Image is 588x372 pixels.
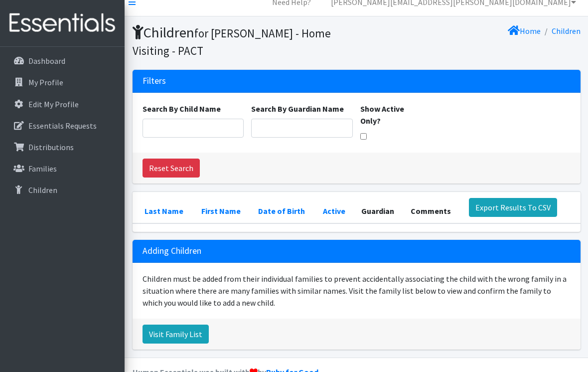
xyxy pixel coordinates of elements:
p: Essentials Requests [28,121,97,131]
th: Guardian [355,192,405,224]
h3: Filters [143,76,166,86]
a: Active [323,206,345,216]
a: Export Results To CSV [469,198,557,217]
a: Reset Search [143,159,200,178]
a: Edit My Profile [4,94,121,114]
div: Children must be added from their individual families to prevent accidentally associating the chi... [133,263,581,319]
a: Children [4,180,121,200]
small: for [PERSON_NAME] - Home Visiting - PACT [133,26,331,58]
a: Children [552,26,581,36]
p: Dashboard [28,56,65,66]
label: Search By Child Name [143,103,221,115]
a: Distributions [4,137,121,157]
a: First Name [201,206,241,216]
h1: Children [133,24,353,58]
a: Home [508,26,541,36]
p: Families [28,164,57,174]
a: Date of Birth [258,206,305,216]
th: Comments [405,192,462,224]
p: My Profile [28,77,63,87]
label: Search By Guardian Name [251,103,344,115]
img: HumanEssentials [4,6,121,40]
p: Distributions [28,142,74,152]
label: Show Active Only? [360,103,426,127]
a: My Profile [4,72,121,92]
p: Edit My Profile [28,99,79,109]
a: Essentials Requests [4,116,121,136]
a: Last Name [145,206,183,216]
a: Visit Family List [143,325,209,344]
a: Families [4,159,121,179]
p: Children [28,185,57,195]
a: Dashboard [4,51,121,71]
h3: Adding Children [143,246,201,256]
